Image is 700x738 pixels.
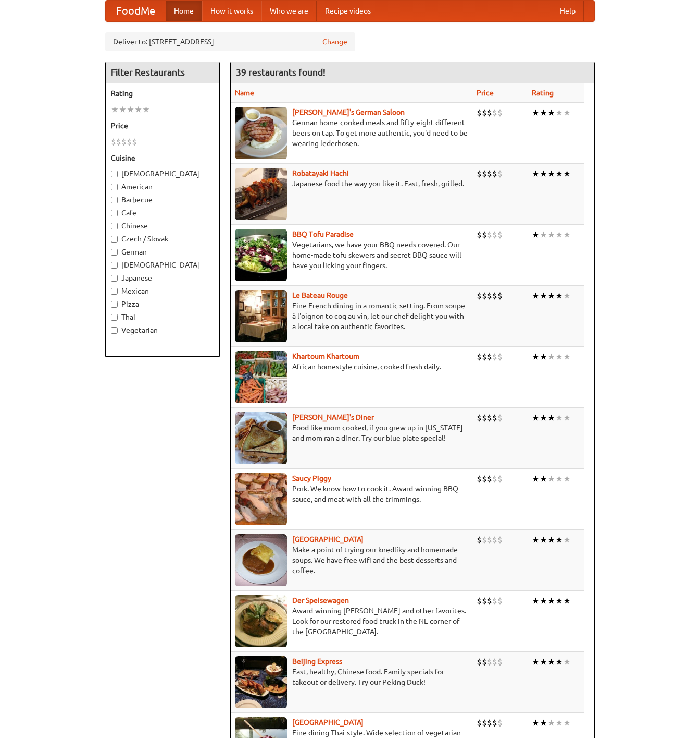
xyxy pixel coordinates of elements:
p: Make a point of trying our knedlíky and homemade soups. We have free wifi and the best desserts a... [235,545,468,576]
li: ★ [540,656,547,668]
a: [PERSON_NAME]'s Diner [292,413,374,421]
img: czechpoint.jpg [235,534,287,586]
a: Le Bateau Rouge [292,291,348,299]
li: ★ [555,534,563,546]
b: [GEOGRAPHIC_DATA] [292,535,364,543]
li: $ [487,595,492,607]
img: esthers.jpg [235,107,287,159]
li: ★ [547,412,555,424]
li: $ [477,473,482,485]
li: $ [497,595,503,607]
a: Rating [532,89,554,97]
a: FoodMe [106,1,166,21]
li: $ [497,107,503,118]
img: beijing.jpg [235,656,287,708]
img: bateaurouge.jpg [235,290,287,342]
a: BBQ Tofu Paradise [292,230,354,238]
li: $ [111,136,116,148]
li: ★ [555,107,563,118]
h5: Cuisine [111,153,214,163]
li: $ [477,412,482,424]
li: ★ [555,290,563,301]
a: Home [166,1,202,21]
p: Fine French dining in a romantic setting. From soupe à l'oignon to coq au vin, let our chef delig... [235,300,468,332]
input: Thai [111,314,118,321]
label: Mexican [111,286,214,296]
label: [DEMOGRAPHIC_DATA] [111,168,214,179]
label: Chinese [111,221,214,231]
h4: Filter Restaurants [106,62,219,83]
p: Award-winning [PERSON_NAME] and other favorites. Look for our restored food truck in the NE corne... [235,606,468,637]
li: ★ [547,107,555,118]
label: Cafe [111,208,214,218]
li: ★ [555,412,563,424]
li: ★ [547,168,555,179]
a: Khartoum Khartoum [292,352,359,360]
li: $ [497,290,503,301]
label: Vegetarian [111,325,214,335]
li: $ [482,168,487,179]
li: $ [482,229,487,240]
li: $ [487,656,492,668]
li: ★ [555,595,563,607]
li: $ [482,107,487,118]
li: ★ [532,107,540,118]
p: Vegetarians, we have your BBQ needs covered. Our home-made tofu skewers and secret BBQ sauce will... [235,239,468,271]
label: Pizza [111,299,214,309]
li: ★ [532,473,540,485]
li: $ [492,534,497,546]
img: tofuparadise.jpg [235,229,287,281]
li: $ [482,412,487,424]
li: ★ [555,717,563,729]
li: ★ [563,595,571,607]
input: Barbecue [111,197,118,203]
p: Pork. We know how to cook it. Award-winning BBQ sauce, and meat with all the trimmings. [235,483,468,504]
input: Japanese [111,275,118,282]
li: ★ [563,473,571,485]
li: ★ [142,104,150,115]
li: ★ [555,229,563,240]
li: $ [132,136,137,148]
a: Price [477,89,494,97]
li: ★ [532,351,540,362]
a: How it works [202,1,261,21]
input: Mexican [111,288,118,295]
li: $ [497,229,503,240]
b: [GEOGRAPHIC_DATA] [292,718,364,727]
li: ★ [540,107,547,118]
li: $ [487,107,492,118]
li: $ [497,534,503,546]
li: ★ [540,534,547,546]
li: $ [487,229,492,240]
div: Deliver to: [STREET_ADDRESS] [105,32,355,51]
input: German [111,249,118,256]
li: ★ [532,534,540,546]
li: $ [497,717,503,729]
li: ★ [532,656,540,668]
li: ★ [563,412,571,424]
li: $ [477,717,482,729]
li: ★ [111,104,119,115]
li: ★ [540,290,547,301]
b: Der Speisewagen [292,596,349,604]
li: $ [482,595,487,607]
li: $ [477,229,482,240]
li: $ [116,136,121,148]
li: $ [497,656,503,668]
a: Beijing Express [292,657,342,666]
li: ★ [547,534,555,546]
a: Saucy Piggy [292,474,331,482]
label: Japanese [111,273,214,283]
li: ★ [547,351,555,362]
li: $ [492,168,497,179]
p: German home-cooked meals and fifty-eight different beers on tap. To get more authentic, you'd nee... [235,117,468,149]
li: $ [497,412,503,424]
li: ★ [119,104,127,115]
li: ★ [532,290,540,301]
li: ★ [555,656,563,668]
li: ★ [547,290,555,301]
h5: Price [111,120,214,131]
li: ★ [563,351,571,362]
